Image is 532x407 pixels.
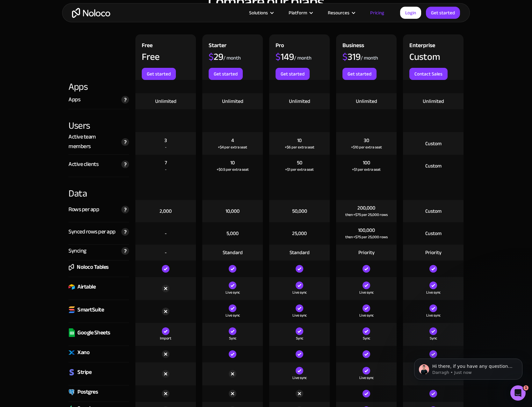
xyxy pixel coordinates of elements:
div: Unlimited [289,98,310,105]
div: Live sync [292,289,307,296]
div: / month [294,54,312,61]
div: 30 [364,137,369,144]
div: 10 [297,137,302,144]
div: Live sync [226,289,240,296]
div: Unlimited [356,98,377,105]
div: Live sync [359,289,374,296]
iframe: Intercom live chat [510,385,526,401]
div: Users [68,109,129,132]
div: / month [361,54,378,61]
a: Contact Sales [409,68,448,80]
div: Active clients [68,160,98,169]
div: Pro [276,41,284,52]
div: Live sync [292,375,307,381]
div: / month [223,54,241,61]
div: Data [68,177,129,200]
a: Get started [342,68,377,80]
div: Noloco Tables [77,262,109,272]
div: Unlimited [423,98,444,105]
div: +$4 per extra seat [218,144,247,150]
span: $ [342,48,348,66]
div: Sync [430,335,437,341]
div: Resources [328,9,349,17]
div: Priority [425,249,442,256]
div: Platform [281,9,320,17]
div: Custom [425,208,442,215]
div: Priority [358,249,375,256]
div: +$0.5 per extra seat [217,166,249,173]
div: +$1 per extra seat [352,166,381,173]
div: +$6 per extra seat [285,144,314,150]
div: 10 [230,159,235,166]
div: Synced rows per app [68,227,116,237]
div: Xano [77,348,90,357]
div: 100,000 [358,227,375,234]
div: - [165,230,167,237]
div: Syncing [68,246,86,256]
div: Unlimited [222,98,243,105]
div: Solutions [241,9,281,17]
div: Free [142,41,153,52]
div: Live sync [292,312,307,318]
a: Get started [426,7,460,19]
div: - [165,166,167,173]
div: Live sync [426,289,441,296]
div: Enterprise [409,41,435,52]
div: Custom [409,52,440,61]
div: Live sync [426,312,441,318]
span: 1 [523,385,528,390]
span: $ [276,48,281,66]
div: Platform [289,9,307,17]
a: home [72,8,110,18]
div: 50,000 [292,208,307,215]
a: Get started [276,68,310,80]
div: Standard [290,249,310,256]
div: Starter [209,41,226,52]
div: +$10 per extra seat [351,144,382,150]
a: Get started [142,68,176,80]
div: Standard [223,249,243,256]
div: - [165,144,167,150]
div: Custom [425,162,442,169]
div: 29 [209,52,223,61]
div: 149 [276,52,294,61]
div: Live sync [359,312,374,318]
div: Rows per app [68,205,99,214]
div: Google Sheets [77,328,110,338]
div: +$1 per extra seat [285,166,314,173]
div: - [165,249,167,256]
div: Import [160,335,171,341]
div: 2,000 [160,208,172,215]
div: Postgres [77,387,98,397]
a: Get started [209,68,243,80]
span: $ [209,48,214,66]
div: 50 [297,159,302,166]
div: then +$75 per 25,000 rows [345,211,388,218]
a: Login [400,7,421,19]
div: Sync [229,335,236,341]
iframe: Intercom notifications message [405,345,532,390]
div: Active team members [68,132,118,151]
div: 10,000 [226,208,240,215]
div: 3 [164,137,167,144]
div: Sync [296,335,303,341]
div: 5,000 [226,230,239,237]
div: 25,000 [292,230,307,237]
div: Stripe [77,368,91,377]
div: Unlimited [155,98,176,105]
div: 4 [231,137,234,144]
a: Pricing [362,9,392,17]
div: 319 [342,52,361,61]
div: Sync [363,335,370,341]
div: Apps [68,80,129,93]
div: Solutions [249,9,268,17]
div: 7 [165,159,167,166]
div: SmartSuite [77,305,104,315]
div: 200,000 [357,204,375,211]
div: Airtable [77,282,96,292]
div: Custom [425,140,442,147]
div: Live sync [359,375,374,381]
